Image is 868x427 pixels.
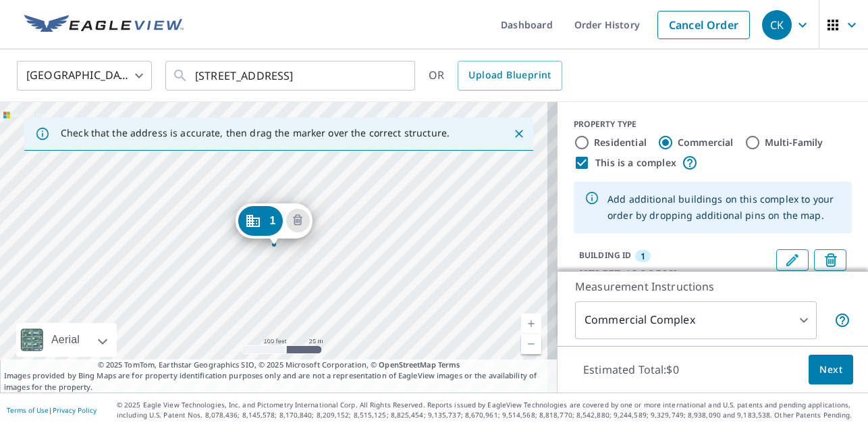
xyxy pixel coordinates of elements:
[641,250,645,262] span: 1
[7,405,49,415] a: Terms of Use
[47,323,84,357] div: Aerial
[17,57,152,95] div: [GEOGRAPHIC_DATA]
[572,355,690,384] p: Estimated Total: $0
[575,301,817,339] div: Commercial Complex
[195,57,387,95] input: Search by address or latitude-longitude
[765,136,823,149] label: Multi-Family
[607,186,841,229] div: Add additional buildings on this complex to your order by dropping additional pins on the map.
[762,10,792,40] div: CK
[574,118,852,130] div: PROPERTY TYPE
[269,216,275,226] span: 1
[575,278,850,295] p: Measurement Instructions
[438,359,460,370] a: Terms
[579,266,771,282] p: [STREET_ADDRESS]
[579,249,631,261] p: BUILDING ID
[117,400,861,420] p: © 2025 Eagle View Technologies, Inc. and Pictometry International Corp. All Rights Reserved. Repo...
[286,209,310,232] button: Delete building 1
[521,334,541,354] a: Current Level 18, Zoom Out
[819,361,842,378] span: Next
[809,355,853,385] button: Next
[379,359,435,370] a: OpenStreetMap
[429,61,562,91] div: OR
[834,312,850,328] span: Each building may require a separate measurement report; if so, your account will be billed per r...
[521,313,541,334] a: Current Level 18, Zoom In
[510,125,528,143] button: Close
[458,61,562,91] a: Upload Blueprint
[594,136,647,149] label: Residential
[16,323,117,357] div: Aerial
[7,406,97,414] p: |
[678,136,734,149] label: Commercial
[468,67,551,84] span: Upload Blueprint
[657,11,750,39] a: Cancel Order
[53,405,97,415] a: Privacy Policy
[98,359,460,371] span: © 2025 TomTom, Earthstar Geographics SIO, © 2025 Microsoft Corporation, ©
[61,127,450,139] p: Check that the address is accurate, then drag the marker over the correct structure.
[595,156,676,170] label: This is a complex
[24,15,184,35] img: EV Logo
[814,249,846,271] button: Delete building 1
[235,203,312,245] div: Dropped pin, building 1, Commercial property, 1070 Foxchase Dr San Jose, CA 95123
[776,249,809,271] button: Edit building 1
